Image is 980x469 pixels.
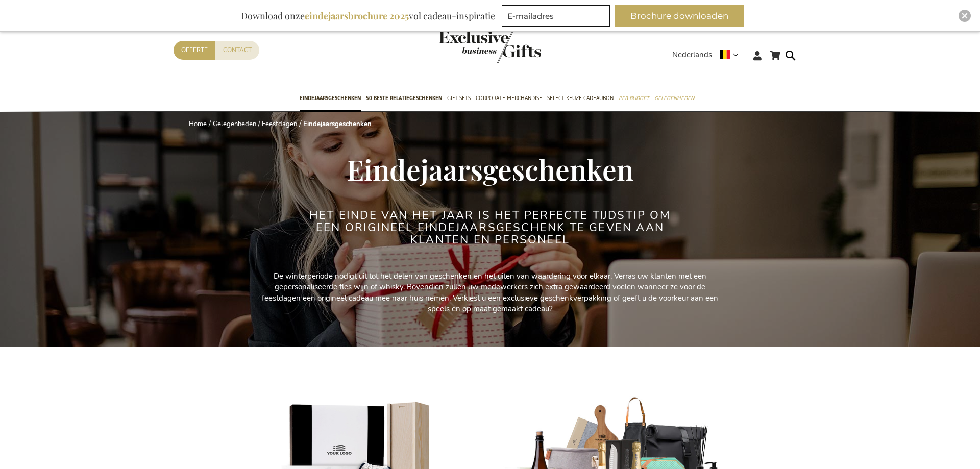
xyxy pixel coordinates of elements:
[260,271,720,315] p: De winterperiode nodigt uit tot het delen van geschenken en het uiten van waardering voor elkaar....
[366,93,442,104] span: 50 beste relatiegeschenken
[299,209,681,246] h2: Het einde van het jaar is het perfecte tijdstip om een origineel eindejaarsgeschenk te geven aan ...
[174,41,215,60] a: Offerte
[213,119,256,129] a: Gelegenheden
[439,31,541,64] img: Exclusive Business gifts logo
[672,49,712,61] span: Nederlands
[300,93,361,104] span: Eindejaarsgeschenken
[347,150,633,188] span: Eindejaarsgeschenken
[439,31,490,64] a: store logo
[236,5,500,27] div: Download onze vol cadeau-inspiratie
[476,93,542,104] span: Corporate Merchandise
[547,93,614,104] span: Select Keuze Cadeaubon
[959,10,971,22] div: Close
[615,5,744,27] button: Brochure downloaden
[619,93,649,104] span: Per Budget
[672,49,745,61] div: Nederlands
[305,10,409,22] b: eindejaarsbrochure 2025
[303,119,372,129] strong: Eindejaarsgeschenken
[215,41,259,60] a: Contact
[262,119,297,129] a: Feestdagen
[502,5,613,30] form: marketing offers and promotions
[654,93,694,104] span: Gelegenheden
[189,119,207,129] a: Home
[962,13,968,19] img: Close
[502,5,610,27] input: E-mailadres
[447,93,471,104] span: Gift Sets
